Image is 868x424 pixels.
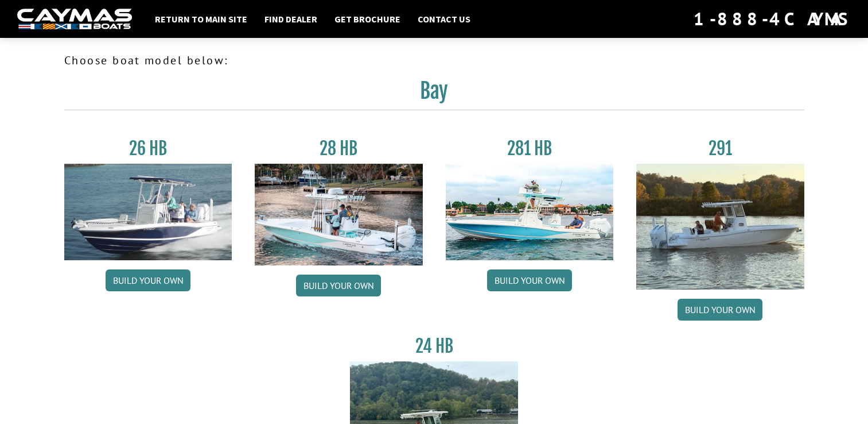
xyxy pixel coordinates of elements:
[678,299,762,321] a: Build your own
[259,11,323,26] a: Find Dealer
[149,11,253,26] a: Return to main site
[350,336,518,357] h3: 24 HB
[296,275,381,296] a: Build your own
[106,269,190,291] a: Build your own
[329,11,406,26] a: Get Brochure
[255,138,423,159] h3: 28 HB
[64,138,232,159] h3: 26 HB
[64,78,804,110] h2: Bay
[446,164,614,260] img: 28-hb-twin.jpg
[694,6,851,32] div: 1-888-4CAYMAS
[487,269,572,291] a: Build your own
[255,164,423,265] img: 28_hb_thumbnail_for_caymas_connect.jpg
[446,138,614,159] h3: 281 HB
[64,164,232,260] img: 26_new_photo_resized.jpg
[17,9,132,30] img: white-logo-c9c8dbefe5ff5ceceb0f0178aa75bf4bb51f6bca0971e226c86eb53dfe498488.png
[636,138,804,159] h3: 291
[412,11,476,26] a: Contact Us
[636,164,804,290] img: 291_Thumbnail.jpg
[64,52,804,69] p: Choose boat model below:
